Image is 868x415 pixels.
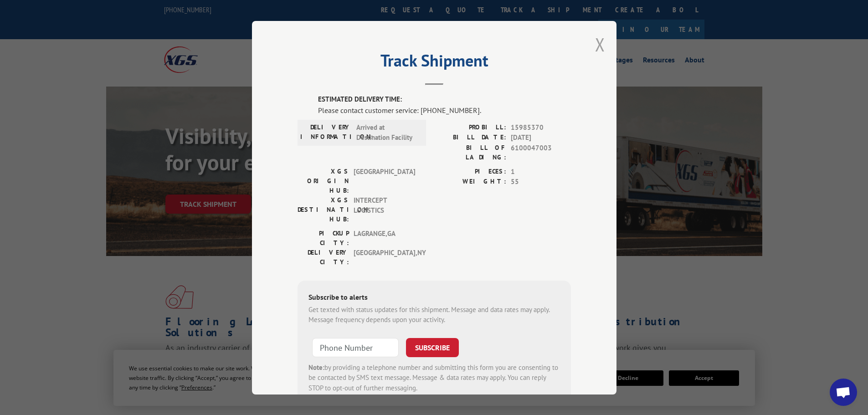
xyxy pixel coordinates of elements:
[511,143,571,162] span: 6100047003
[434,177,506,187] label: WEIGHT:
[354,228,415,247] span: LAGRANGE , GA
[298,166,349,195] label: XGS ORIGIN HUB:
[308,291,560,304] div: Subscribe to alerts
[434,133,506,143] label: BILL DATE:
[308,362,560,393] div: by providing a telephone number and submitting this form you are consenting to be contacted by SM...
[356,122,418,143] span: Arrived at Destination Facility
[308,304,560,325] div: Get texted with status updates for this shipment. Message and data rates may apply. Message frequ...
[595,32,605,56] button: Close modal
[298,247,349,266] label: DELIVERY CITY:
[298,54,571,72] h2: Track Shipment
[354,195,415,224] span: INTERCEPT LOGISTICS
[298,195,349,224] label: XGS DESTINATION HUB:
[354,166,415,195] span: [GEOGRAPHIC_DATA]
[434,166,506,177] label: PIECES:
[354,247,415,266] span: [GEOGRAPHIC_DATA] , NY
[511,177,571,187] span: 55
[406,338,459,357] button: SUBSCRIBE
[434,122,506,133] label: PROBILL:
[300,122,352,143] label: DELIVERY INFORMATION:
[511,166,571,177] span: 1
[318,104,571,115] div: Please contact customer service: [PHONE_NUMBER].
[830,379,857,406] div: Open chat
[511,122,571,133] span: 15985370
[312,338,399,357] input: Phone Number
[298,228,349,247] label: PICKUP CITY:
[511,133,571,143] span: [DATE]
[308,363,324,371] strong: Note:
[434,143,506,162] label: BILL OF LADING:
[318,94,571,105] label: ESTIMATED DELIVERY TIME:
